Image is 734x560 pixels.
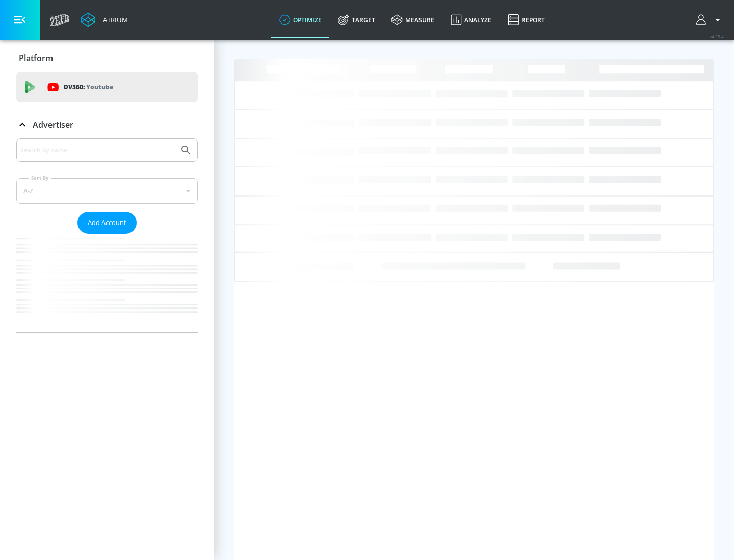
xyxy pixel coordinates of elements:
p: Advertiser [33,119,73,130]
div: Platform [16,44,198,72]
p: Platform [19,52,53,64]
input: Search by name [20,144,175,157]
div: Atrium [99,15,128,24]
p: DV360: [64,81,113,93]
div: A-Z [16,178,198,204]
a: Analyze [442,2,500,38]
a: optimize [271,2,330,38]
p: Youtube [86,81,113,92]
label: Sort By [29,175,51,181]
nav: list of Advertiser [16,234,198,332]
a: measure [383,2,442,38]
div: DV360: Youtube [16,72,198,102]
a: Report [500,2,553,38]
button: Add Account [77,212,137,234]
span: Add Account [88,217,126,229]
a: Target [330,2,383,38]
div: Advertiser [16,138,198,332]
div: Advertiser [16,110,198,139]
a: Atrium [81,12,128,27]
span: v 4.25.4 [710,34,724,39]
